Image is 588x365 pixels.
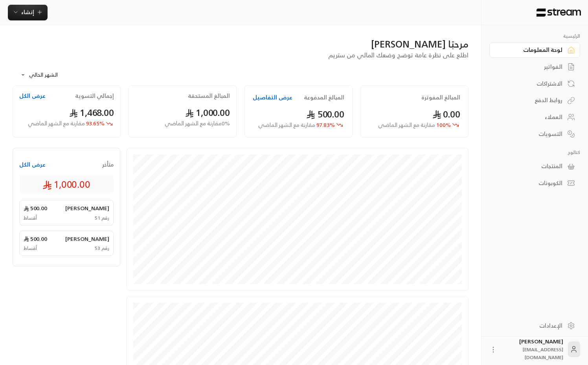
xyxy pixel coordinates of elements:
div: الفواتير [499,63,562,71]
h2: المبالغ المدفوعة [304,94,344,101]
h2: إجمالي التسوية [75,92,114,100]
button: عرض الكل [19,92,46,100]
span: [PERSON_NAME] [65,204,109,212]
div: مرحبًا [PERSON_NAME] [13,38,469,50]
div: العملاء [499,113,562,121]
a: روابط الدفع [489,93,580,108]
button: إنشاء [8,5,48,20]
a: الفواتير [489,59,580,75]
span: 500.00 [24,204,47,212]
span: متأخر [102,161,114,169]
span: 0 % مقارنة مع الشهر الماضي [165,119,230,128]
span: 97.83 % [258,121,335,129]
span: أقساط [24,245,37,251]
a: الاشتراكات [489,76,580,91]
a: التسويات [489,126,580,141]
span: 1,468.00 [69,105,114,121]
span: [EMAIL_ADDRESS][DOMAIN_NAME] [523,345,563,361]
div: الإعدادات [499,322,562,330]
div: الشهر الحالي [17,65,75,85]
div: لوحة المعلومات [499,46,562,54]
div: [PERSON_NAME] [502,337,563,361]
span: إنشاء [21,7,34,17]
span: أقساط [24,215,37,221]
a: الإعدادات [489,318,580,333]
div: المنتجات [499,162,562,170]
span: 1,000.00 [185,105,230,121]
span: اطلع على نظرة عامة توضح وضعك المالي من ستريم [328,50,469,61]
button: عرض التفاصيل [253,94,292,101]
img: Logo [536,8,582,17]
a: المنتجات [489,159,580,174]
p: كتالوج [489,149,580,156]
span: رقم 53 [95,245,109,251]
div: روابط الدفع [499,96,562,104]
a: العملاء [489,110,580,125]
div: التسويات [499,130,562,138]
a: الكوبونات [489,176,580,191]
span: رقم 51 [95,215,109,221]
button: عرض الكل [19,161,46,169]
span: 500.00 [24,235,47,243]
span: 1,000.00 [42,178,90,191]
span: 93.65 % [28,119,105,128]
p: الرئيسية [489,33,580,39]
span: مقارنة مع الشهر الماضي [28,118,85,128]
a: لوحة المعلومات [489,42,580,58]
span: 100 % [378,121,451,129]
span: مقارنة مع الشهر الماضي [258,120,315,130]
span: مقارنة مع الشهر الماضي [378,120,435,130]
span: 500.00 [306,106,344,122]
div: الكوبونات [499,179,562,187]
h2: المبالغ المستحقة [188,92,230,100]
span: 0.00 [432,106,460,122]
h2: المبالغ المفوترة [421,94,460,101]
span: [PERSON_NAME] [65,235,109,243]
div: الاشتراكات [499,80,562,88]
